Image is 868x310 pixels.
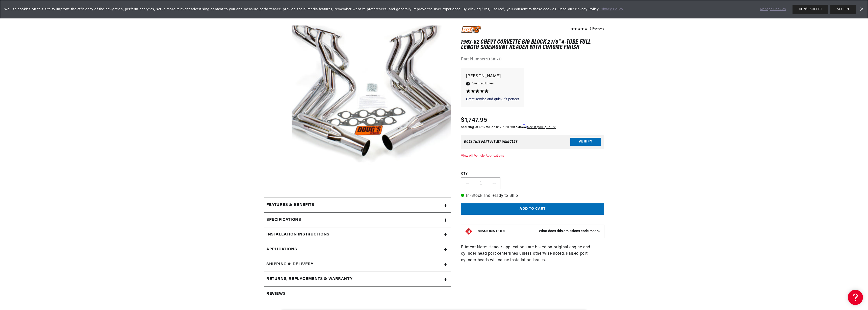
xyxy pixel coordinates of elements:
[793,5,828,14] button: DON'T ACCEPT
[539,229,600,233] strong: What does this emissions code mean?
[264,26,451,187] media-gallery: Gallery Viewer
[266,217,301,223] h2: Specifications
[590,26,604,32] div: 3 Reviews
[461,203,604,215] button: Add to cart
[461,56,604,63] div: Part Number:
[570,138,601,146] button: Verify
[465,227,473,235] img: Emissions code
[266,231,329,238] h2: Installation instructions
[518,125,526,128] span: Affirm
[266,246,297,253] span: Applications
[266,276,352,282] h2: Returns, Replacements & Warranty
[461,172,604,176] label: QTY
[264,198,451,212] summary: Features & Benefits
[264,213,451,227] summary: Specifications
[475,229,600,234] button: EMISSIONS CODEWhat does this emissions code mean?
[830,5,856,14] button: ACCEPT
[760,7,786,12] a: Manage Cookies
[599,8,624,11] a: Privacy Policy.
[461,40,604,50] h1: 1963-82 Chevy Corvette Big Block 2 1/8" 4-Tube Full Length Sidemount Header with Chrome Finish
[264,242,451,257] a: Applications
[527,126,556,129] a: See if you qualify - Learn more about Affirm Financing (opens in modal)
[461,125,556,130] p: Starting at /mo or 0% APR with .
[264,257,451,272] summary: Shipping & Delivery
[4,7,753,12] span: We use cookies on this site to improve the efficiency of the navigation, perform analytics, serve...
[464,140,517,144] div: Does This part fit My vehicle?
[466,73,519,80] p: [PERSON_NAME]
[475,229,506,233] strong: EMISSIONS CODE
[266,202,314,208] h2: Features & Benefits
[461,154,504,157] a: View All Vehicle Applications
[264,287,451,301] summary: Reviews
[266,291,286,297] h2: Reviews
[266,261,313,268] h2: Shipping & Delivery
[487,57,502,61] strong: D381-C
[264,272,451,287] summary: Returns, Replacements & Warranty
[461,116,487,125] span: $1,747.95
[479,126,484,129] span: $61
[858,6,865,13] a: Dismiss Banner
[466,97,519,102] p: Great service and quick, fit perfect
[472,81,494,86] span: Verified Buyer
[264,227,451,242] summary: Installation instructions
[461,193,604,199] p: In-Stock and Ready to Ship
